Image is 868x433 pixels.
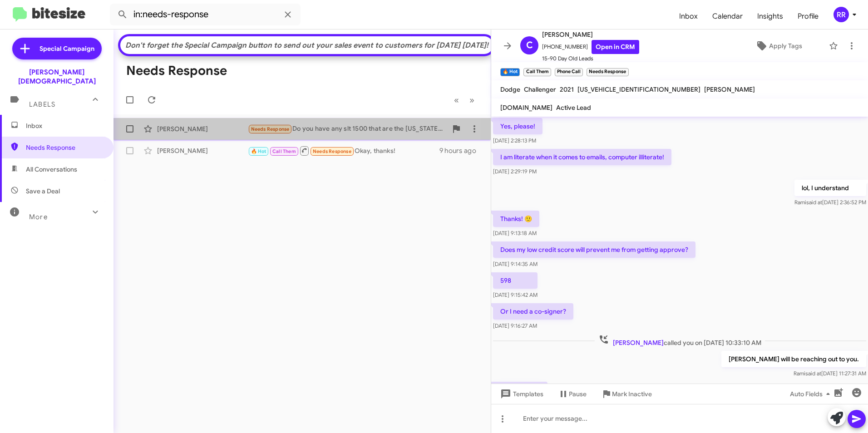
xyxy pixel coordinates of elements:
p: Okay, thanks! [493,382,547,398]
div: [PERSON_NAME] [157,124,248,133]
span: [DATE] 2:29:19 PM [493,168,537,175]
span: [DOMAIN_NAME] [500,103,552,112]
button: Mark Inactive [594,386,659,402]
span: said at [806,199,822,206]
span: 15-90 Day Old Leads [542,54,639,63]
a: Insights [750,3,790,30]
p: [PERSON_NAME] will be reaching out to you. [721,351,866,367]
span: Call Them [272,148,296,154]
span: « [454,94,459,106]
p: Does my low credit score will prevent me from getting approve? [493,241,695,258]
span: Labels [29,100,55,108]
span: 🔥 Hot [251,148,266,154]
span: [DATE] 9:13:18 AM [493,230,537,236]
span: [PHONE_NUMBER] [542,40,639,54]
span: [US_VEHICLE_IDENTIFICATION_NUMBER] [577,85,700,93]
span: Needs Response [313,148,351,154]
p: Yes, please! [493,118,542,134]
span: More [29,213,48,221]
span: [PERSON_NAME] [704,85,755,93]
span: 2021 [560,85,574,93]
span: [DATE] 2:28:13 PM [493,137,536,144]
span: All Conversations [26,165,77,174]
p: Thanks! 🙂 [493,211,539,227]
span: Special Campaign [39,44,94,53]
span: Dodge [500,85,520,93]
small: 🔥 Hot [500,68,520,76]
button: Next [464,91,480,109]
input: Search [110,4,301,25]
span: » [469,94,474,106]
p: 598 [493,272,538,289]
h1: Needs Response [126,64,227,78]
button: Pause [551,386,594,402]
nav: Page navigation example [449,91,480,109]
span: [DATE] 9:16:27 AM [493,322,537,329]
span: Templates [498,386,543,402]
span: Needs Response [251,126,290,132]
p: I am literate when it comes to emails, computer illiterate! [493,149,671,165]
small: Needs Response [587,68,628,76]
span: [DATE] 9:14:35 AM [493,261,538,267]
span: called you on [DATE] 10:33:10 AM [595,334,765,347]
span: Pause [569,386,587,402]
p: Or I need a co-signer? [493,303,573,320]
span: Challenger [524,85,556,93]
a: Open in CRM [592,40,639,54]
div: Do you have any slt 1500 that are the [US_STATE] edition? [248,124,447,134]
button: Apply Tags [732,38,824,54]
span: [PERSON_NAME] [542,29,639,40]
div: Okay, thanks! [248,145,439,157]
span: Needs Response [26,143,103,152]
button: Auto Fields [783,386,841,402]
span: Rami [DATE] 2:36:52 PM [794,199,866,206]
span: Inbox [26,121,103,130]
span: [PERSON_NAME] [613,339,664,347]
div: [PERSON_NAME] [157,146,248,155]
a: Special Campaign [12,38,102,59]
span: C [526,38,533,53]
span: said at [805,370,821,377]
span: Save a Deal [26,187,60,196]
a: Inbox [672,3,705,30]
a: Calendar [705,3,750,30]
span: Rami [DATE] 11:27:31 AM [794,370,866,377]
a: Profile [790,3,826,30]
button: Templates [491,386,551,402]
small: Call Them [523,68,551,76]
span: Mark Inactive [612,386,652,402]
button: RR [826,7,858,22]
p: lol, I understand [794,180,866,196]
div: 9 hours ago [439,146,483,155]
div: Don't forget the Special Campaign button to send out your sales event to customers for [DATE] [DA... [125,41,489,50]
span: Auto Fields [790,386,833,402]
span: [DATE] 9:15:42 AM [493,291,538,298]
span: Apply Tags [769,38,802,54]
small: Phone Call [555,68,583,76]
div: RR [833,7,849,22]
span: Active Lead [556,103,591,112]
button: Previous [449,91,464,109]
